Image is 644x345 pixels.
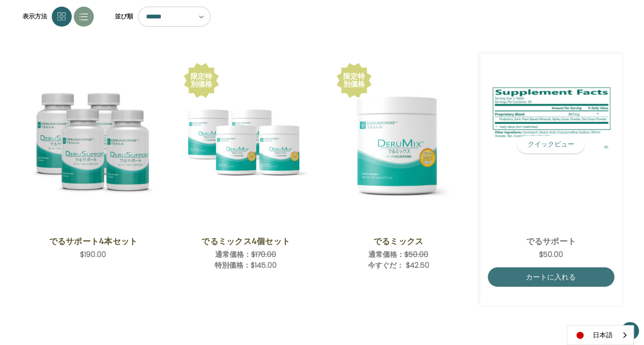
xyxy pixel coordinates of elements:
[567,325,634,345] div: Language
[109,9,133,24] label: 並び順
[493,235,609,247] a: でるサポート
[251,260,277,270] span: $145.00
[405,260,429,270] span: $42.50
[567,326,633,344] a: 日本語
[30,61,157,228] a: DeruSupport 4-Save Set,$190.00
[182,81,309,208] img: でるミックス4個セット
[188,235,303,247] a: でるミックス4個セット
[335,61,462,228] a: DeruMix,Was:$50.00, Now:$42.50
[567,325,634,345] aside: Language selected: 日本語
[404,249,428,260] span: $50.00
[368,249,404,260] span: 通常価格：
[189,73,214,88] div: 限定特別価格
[215,249,251,260] span: 通常価格：
[215,260,251,270] span: 特別価格：
[488,61,614,228] a: DeruSupport,$50.00
[341,73,367,88] div: 限定特別価格
[341,235,456,247] a: でるミックス
[517,136,585,153] button: クイックビュー
[23,12,47,21] span: 表示方法
[30,81,157,208] img: でるサポート4本セット
[488,267,614,287] a: カートに入れる
[35,235,151,247] a: でるサポート4本セット
[182,61,309,228] a: DeruMix 4-Save Set,Was:$170.00, Now:$145.00
[335,81,462,208] img: でるミックス
[80,249,106,260] span: $190.00
[539,249,563,260] span: $50.00
[251,249,276,260] span: $170.00
[367,260,403,270] span: 今すぐだ：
